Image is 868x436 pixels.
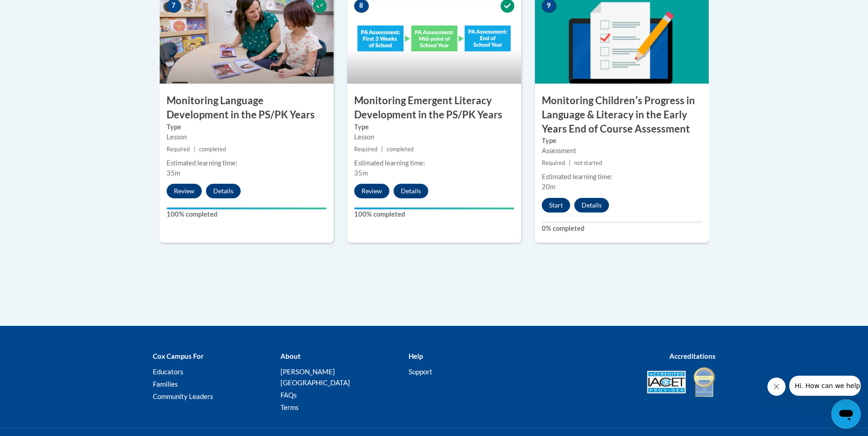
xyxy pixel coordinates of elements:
div: Assessment [542,146,702,156]
span: completed [387,146,414,153]
div: Your progress [167,207,327,209]
iframe: Button to launch messaging window [831,399,861,429]
span: 35m [167,169,180,177]
iframe: Close message [767,378,786,396]
b: Help [409,352,423,360]
div: Lesson [354,132,514,142]
img: IDA® Accredited [693,366,716,398]
b: Accreditations [669,352,716,360]
h3: Monitoring Emergent Literacy Development in the PS/PK Years [347,94,521,122]
div: Estimated learning time: [167,158,327,168]
span: completed [199,146,226,153]
a: Terms [280,403,299,411]
b: Cox Campus For [153,352,204,360]
label: 100% completed [167,209,327,219]
a: FAQs [280,391,297,399]
div: Estimated learning time: [354,158,514,168]
iframe: Message from company [789,376,861,396]
label: 100% completed [354,209,514,219]
h3: Monitoring Language Development in the PS/PK Years [160,94,334,122]
button: Review [354,184,389,198]
a: Families [153,380,178,388]
a: Educators [153,367,183,376]
span: | [569,160,571,166]
span: 20m [542,183,555,191]
h3: Monitoring Childrenʹs Progress in Language & Literacy in the Early Years End of Course Assessment [535,94,709,136]
a: Community Leaders [153,392,213,400]
b: About [280,352,301,360]
button: Details [574,198,609,213]
span: 35m [354,169,368,177]
div: Your progress [354,207,514,209]
button: Details [394,184,428,198]
div: Lesson [167,132,327,142]
span: Required [354,146,377,153]
div: Estimated learning time: [542,172,702,182]
span: Required [542,160,565,166]
button: Start [542,198,570,213]
label: Type [542,136,702,146]
label: Type [167,122,327,132]
span: Hi. How can we help? [5,6,74,14]
img: Accredited IACET® Provider [647,371,686,393]
a: [PERSON_NAME][GEOGRAPHIC_DATA] [280,367,350,387]
label: Type [354,122,514,132]
button: Review [167,184,202,198]
a: Support [409,367,432,376]
span: | [381,146,383,153]
span: | [194,146,195,153]
label: 0% completed [542,223,702,234]
span: Required [167,146,190,153]
button: Details [206,184,241,198]
span: not started [574,160,602,166]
